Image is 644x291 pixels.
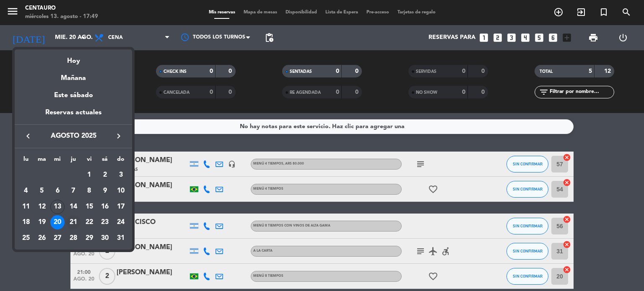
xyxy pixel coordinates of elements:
[65,199,81,215] td: 14 de agosto de 2025
[50,231,65,245] div: 27
[15,84,132,107] div: Este sábado
[98,215,112,229] div: 23
[19,215,33,229] div: 18
[113,155,129,167] th: domingo
[18,199,34,215] td: 11 de agosto de 2025
[82,231,96,245] div: 29
[81,167,97,183] td: 1 de agosto de 2025
[35,184,49,198] div: 5
[66,200,80,214] div: 14
[65,230,81,246] td: 28 de agosto de 2025
[82,184,96,198] div: 8
[50,184,65,198] div: 6
[65,214,81,230] td: 21 de agosto de 2025
[35,200,49,214] div: 12
[114,184,128,198] div: 10
[35,215,49,229] div: 19
[97,199,113,215] td: 16 de agosto de 2025
[114,200,128,214] div: 17
[34,230,50,246] td: 26 de agosto de 2025
[21,131,36,142] button: keyboard_arrow_left
[50,200,65,214] div: 13
[97,155,113,167] th: sábado
[113,183,129,199] td: 10 de agosto de 2025
[49,183,65,199] td: 6 de agosto de 2025
[18,214,34,230] td: 18 de agosto de 2025
[19,200,33,214] div: 11
[34,199,50,215] td: 12 de agosto de 2025
[66,231,80,245] div: 28
[23,131,33,141] i: keyboard_arrow_left
[111,131,126,142] button: keyboard_arrow_right
[97,230,113,246] td: 30 de agosto de 2025
[81,230,97,246] td: 29 de agosto de 2025
[98,200,112,214] div: 16
[18,155,34,167] th: lunes
[66,184,80,198] div: 7
[113,167,129,183] td: 3 de agosto de 2025
[81,183,97,199] td: 8 de agosto de 2025
[19,231,33,245] div: 25
[49,214,65,230] td: 20 de agosto de 2025
[18,183,34,199] td: 4 de agosto de 2025
[49,230,65,246] td: 27 de agosto de 2025
[34,155,50,167] th: martes
[114,131,124,141] i: keyboard_arrow_right
[113,199,129,215] td: 17 de agosto de 2025
[18,167,81,183] td: AGO.
[15,107,132,124] div: Reservas actuales
[49,199,65,215] td: 13 de agosto de 2025
[82,200,96,214] div: 15
[18,230,34,246] td: 25 de agosto de 2025
[97,183,113,199] td: 9 de agosto de 2025
[114,215,128,229] div: 24
[50,215,65,229] div: 20
[15,49,132,67] div: Hoy
[98,168,112,182] div: 2
[66,215,80,229] div: 21
[65,183,81,199] td: 7 de agosto de 2025
[82,215,96,229] div: 22
[34,214,50,230] td: 19 de agosto de 2025
[113,214,129,230] td: 24 de agosto de 2025
[81,155,97,167] th: viernes
[97,167,113,183] td: 2 de agosto de 2025
[19,184,33,198] div: 4
[65,155,81,167] th: jueves
[113,230,129,246] td: 31 de agosto de 2025
[49,155,65,167] th: miércoles
[15,67,132,84] div: Mañana
[35,231,49,245] div: 26
[114,168,128,182] div: 3
[98,184,112,198] div: 9
[34,183,50,199] td: 5 de agosto de 2025
[81,199,97,215] td: 15 de agosto de 2025
[82,168,96,182] div: 1
[98,231,112,245] div: 30
[81,214,97,230] td: 22 de agosto de 2025
[36,131,111,142] span: agosto 2025
[97,214,113,230] td: 23 de agosto de 2025
[114,231,128,245] div: 31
